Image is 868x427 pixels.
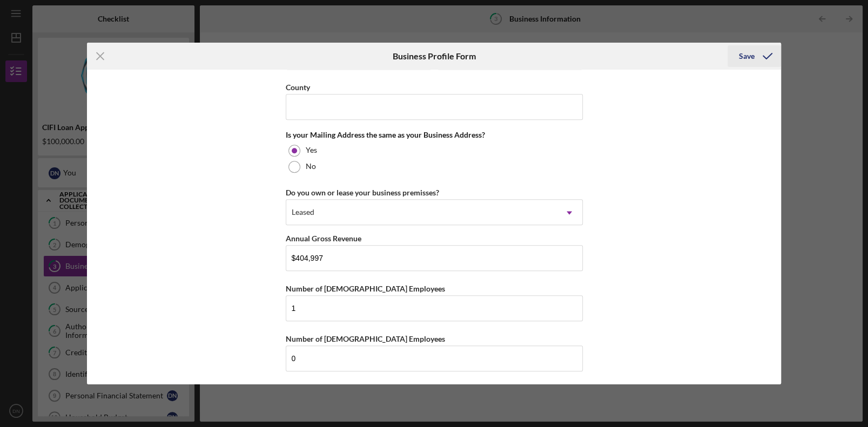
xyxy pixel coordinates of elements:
label: Number of [DEMOGRAPHIC_DATA] Employees [286,284,445,293]
label: Annual Gross Revenue [286,234,361,243]
button: Save [728,45,781,67]
h6: Business Profile Form [393,51,476,61]
label: County [286,83,310,92]
div: Leased [292,208,314,216]
div: Save [738,45,754,67]
label: No [306,162,316,171]
div: Is your Mailing Address the same as your Business Address? [286,131,583,139]
label: Yes [306,146,317,154]
label: Number of [DEMOGRAPHIC_DATA] Employees [286,334,445,343]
